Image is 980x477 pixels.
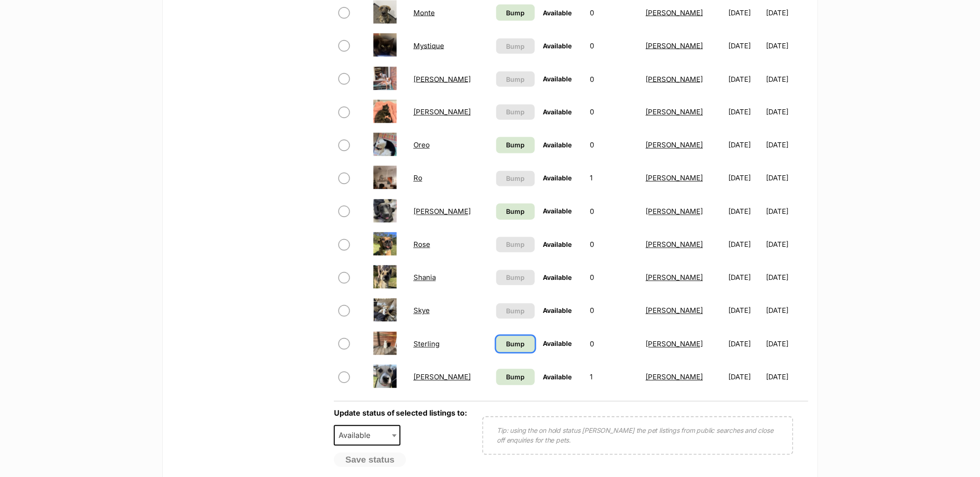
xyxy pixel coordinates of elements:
[587,361,641,393] td: 1
[646,306,703,315] a: [PERSON_NAME]
[767,262,807,294] td: [DATE]
[413,174,422,183] a: Ro
[413,75,471,84] a: [PERSON_NAME]
[587,229,641,261] td: 0
[543,9,572,17] span: Available
[725,63,766,95] td: [DATE]
[646,75,703,84] a: [PERSON_NAME]
[506,140,525,150] span: Bump
[587,295,641,327] td: 0
[646,373,703,382] a: [PERSON_NAME]
[543,174,572,182] span: Available
[413,240,430,249] a: Rose
[767,129,807,161] td: [DATE]
[543,307,572,315] span: Available
[496,39,535,54] button: Bump
[767,361,807,393] td: [DATE]
[646,207,703,216] a: [PERSON_NAME]
[413,273,436,282] a: Shania
[496,171,535,186] button: Bump
[725,129,766,161] td: [DATE]
[767,328,807,360] td: [DATE]
[725,162,766,194] td: [DATE]
[413,373,471,382] a: [PERSON_NAME]
[496,304,535,319] button: Bump
[767,162,807,194] td: [DATE]
[646,174,703,183] a: [PERSON_NAME]
[496,5,535,21] a: Bump
[767,229,807,261] td: [DATE]
[725,96,766,128] td: [DATE]
[543,207,572,215] span: Available
[543,75,572,83] span: Available
[506,41,525,51] span: Bump
[496,72,535,87] button: Bump
[506,372,525,382] span: Bump
[413,41,444,50] a: Mystique
[413,8,435,17] a: Monte
[543,241,572,249] span: Available
[767,196,807,228] td: [DATE]
[767,96,807,128] td: [DATE]
[496,336,535,352] a: Bump
[725,262,766,294] td: [DATE]
[506,306,525,316] span: Bump
[496,270,535,285] button: Bump
[413,340,440,349] a: Sterling
[506,174,525,184] span: Bump
[334,453,407,468] button: Save status
[646,273,703,282] a: [PERSON_NAME]
[496,204,535,220] a: Bump
[506,273,525,283] span: Bump
[496,137,535,153] a: Bump
[334,425,401,446] span: Available
[587,196,641,228] td: 0
[543,340,572,348] span: Available
[646,108,703,117] a: [PERSON_NAME]
[725,295,766,327] td: [DATE]
[543,141,572,149] span: Available
[646,141,703,150] a: [PERSON_NAME]
[496,369,535,385] a: Bump
[543,108,572,116] span: Available
[646,340,703,349] a: [PERSON_NAME]
[543,373,572,381] span: Available
[506,8,525,18] span: Bump
[725,328,766,360] td: [DATE]
[543,274,572,282] span: Available
[587,262,641,294] td: 0
[543,42,572,50] span: Available
[587,162,641,194] td: 1
[646,41,703,50] a: [PERSON_NAME]
[587,129,641,161] td: 0
[725,196,766,228] td: [DATE]
[587,96,641,128] td: 0
[506,207,525,217] span: Bump
[413,207,471,216] a: [PERSON_NAME]
[413,108,471,117] a: [PERSON_NAME]
[496,105,535,120] button: Bump
[646,8,703,17] a: [PERSON_NAME]
[413,306,430,315] a: Skye
[334,409,467,418] label: Update status of selected listings to:
[506,107,525,117] span: Bump
[497,426,779,445] p: Tip: using the on hold status [PERSON_NAME] the pet listings from public searches and close off e...
[767,63,807,95] td: [DATE]
[587,63,641,95] td: 0
[646,240,703,249] a: [PERSON_NAME]
[725,361,766,393] td: [DATE]
[413,141,430,150] a: Oreo
[725,30,766,62] td: [DATE]
[506,240,525,250] span: Bump
[767,30,807,62] td: [DATE]
[335,429,380,442] span: Available
[587,30,641,62] td: 0
[767,295,807,327] td: [DATE]
[506,339,525,349] span: Bump
[725,229,766,261] td: [DATE]
[496,237,535,252] button: Bump
[587,328,641,360] td: 0
[506,74,525,84] span: Bump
